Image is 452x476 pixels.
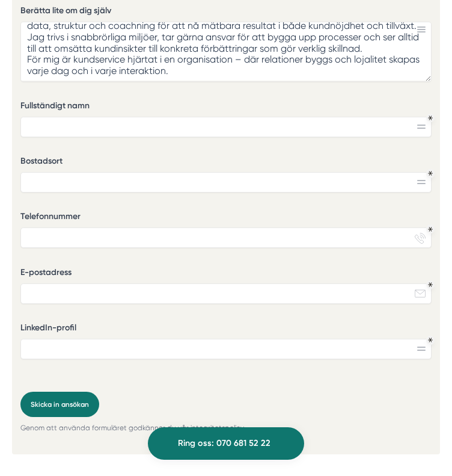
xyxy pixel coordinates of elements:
[20,100,432,115] label: Fullständigt namn
[20,155,432,170] label: Bostadsort
[428,227,433,232] div: Obligatoriskt
[428,116,433,120] div: Obligatoriskt
[178,437,270,451] span: Ring oss: 070 681 52 22
[20,392,99,418] button: Skicka in ansökan
[20,211,432,226] label: Telefonnummer
[428,338,433,342] div: Obligatoriskt
[20,423,432,433] p: Genom att använda formuläret godkänner du vår integritetspolicy.
[148,427,304,460] a: Ring oss: 070 681 52 22
[428,171,433,176] div: Obligatoriskt
[428,282,433,287] div: Obligatoriskt
[20,5,432,20] label: Berätta lite om dig själv
[20,322,432,337] label: LinkedIn-profil
[20,267,432,282] label: E-postadress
